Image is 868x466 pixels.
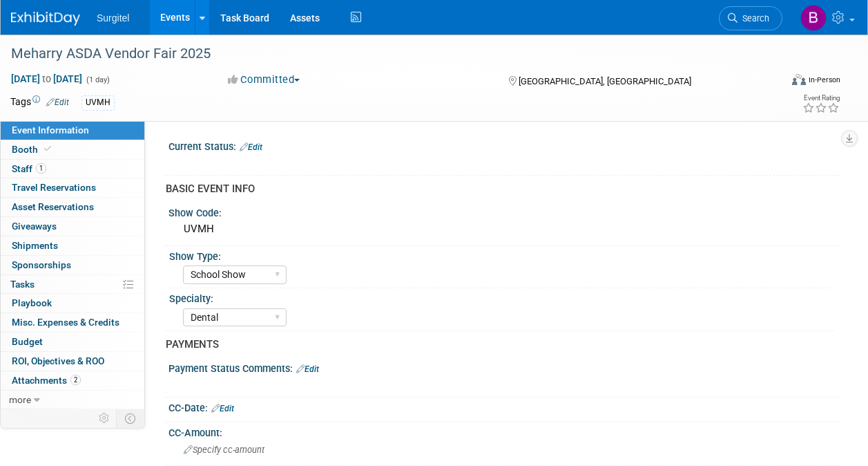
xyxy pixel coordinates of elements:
[81,95,115,110] div: UVMH
[12,201,94,212] span: Asset Reservations
[1,178,144,197] a: Travel Reservations
[12,144,54,155] span: Booth
[46,97,69,107] a: Edit
[1,160,144,178] a: Staff1
[12,297,52,308] span: Playbook
[169,246,834,263] div: Show Type:
[12,317,119,328] span: Misc. Expenses & Credits
[519,76,691,86] span: [GEOGRAPHIC_DATA], [GEOGRAPHIC_DATA]
[800,5,827,31] img: Brandon Medling
[168,203,840,220] div: Show Code:
[166,337,830,352] div: PAYMENTS
[808,75,840,85] div: In-Person
[93,409,117,427] td: Personalize Event Tab Strip
[10,73,83,85] span: [DATE] [DATE]
[117,409,145,427] td: Toggle Event Tabs
[11,12,80,26] img: ExhibitDay
[10,279,35,290] span: Tasks
[166,182,830,196] div: BASIC EVENT INFO
[168,422,840,440] div: CC-Amount:
[9,394,31,405] span: more
[12,336,43,347] span: Budget
[6,41,769,66] div: Meharry ASDA Vendor Fair 2025
[223,73,305,87] button: Committed
[1,371,144,390] a: Attachments2
[1,275,144,294] a: Tasks
[12,182,96,193] span: Travel Reservations
[85,75,110,84] span: (1 day)
[720,72,840,93] div: Event Format
[184,445,264,455] span: Specify cc-amount
[12,355,104,366] span: ROI, Objectives & ROO
[1,294,144,313] a: Playbook
[70,375,81,385] span: 2
[44,145,51,153] i: Booth reservation complete
[296,364,319,374] a: Edit
[1,333,144,351] a: Budget
[10,95,69,111] td: Tags
[737,13,769,24] span: Search
[168,358,840,376] div: Payment Status Comments:
[12,221,57,232] span: Giveaways
[1,198,144,216] a: Asset Reservations
[1,391,144,409] a: more
[240,142,262,152] a: Edit
[1,140,144,159] a: Booth
[1,121,144,140] a: Event Information
[802,95,840,102] div: Event Rating
[36,163,46,174] span: 1
[168,136,840,154] div: Current Status:
[792,74,806,85] img: Format-Inperson.png
[12,124,89,136] span: Event Information
[97,12,129,24] span: Surgitel
[719,6,782,30] a: Search
[211,404,234,413] a: Edit
[1,352,144,371] a: ROI, Objectives & ROO
[12,240,58,251] span: Shipments
[1,256,144,274] a: Sponsorships
[12,259,71,270] span: Sponsorships
[1,313,144,332] a: Misc. Expenses & Credits
[168,398,840,416] div: CC-Date:
[12,375,81,386] span: Attachments
[169,288,834,306] div: Specialty:
[40,73,53,84] span: to
[12,163,46,174] span: Staff
[1,217,144,236] a: Giveaways
[179,218,830,240] div: UVMH
[1,236,144,255] a: Shipments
